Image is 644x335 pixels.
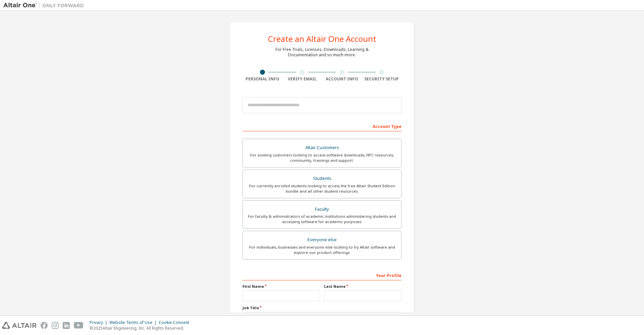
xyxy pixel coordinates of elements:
div: Privacy [90,320,109,325]
div: Personal Info [243,76,282,82]
div: For Free Trials, Licenses, Downloads, Learning & Documentation and so much more. [275,47,369,58]
div: Account Info [322,76,362,82]
div: For existing customers looking to access software downloads, HPC resources, community, trainings ... [247,152,397,163]
div: For individuals, businesses and everyone else looking to try Altair software and explore our prod... [247,245,397,255]
div: Your Profile [243,270,401,280]
img: linkedin.svg [63,322,70,329]
div: Cookie Consent [159,320,193,325]
div: Security Setup [362,76,402,82]
div: Altair Customers [247,143,397,152]
div: For currently enrolled students looking to access the free Altair Student Edition bundle and all ... [247,183,397,194]
label: First Name [243,284,320,289]
div: Everyone else [247,235,397,245]
img: altair_logo.svg [2,322,37,329]
img: instagram.svg [52,322,59,329]
img: youtube.svg [74,322,84,329]
div: Verify Email [282,76,322,82]
div: Create an Altair One Account [268,35,376,43]
div: For faculty & administrators of academic institutions administering students and accessing softwa... [247,214,397,224]
img: facebook.svg [41,322,48,329]
div: Account Type [243,121,401,131]
label: Last Name [324,284,401,289]
div: Website Terms of Use [109,320,159,325]
div: Faculty [247,205,397,214]
label: Job Title [243,305,401,311]
img: Altair One [3,2,87,9]
p: © 2025 Altair Engineering, Inc. All Rights Reserved. [90,325,193,331]
div: Students [247,174,397,183]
